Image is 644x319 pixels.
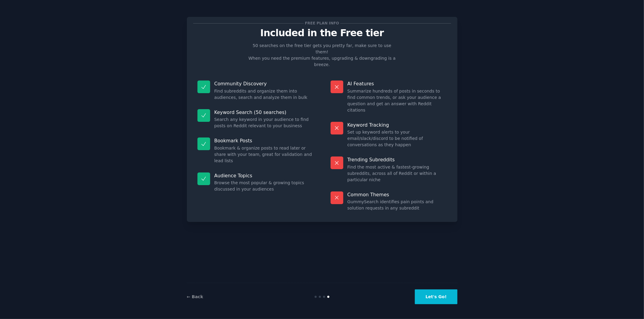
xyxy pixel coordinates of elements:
[214,180,314,192] dd: Browse the most popular & growing topics discussed in your audiences
[348,122,447,128] p: Keyword Tracking
[214,81,314,87] p: Community Discovery
[348,199,447,211] dd: GummySearch identifies pain points and solution requests in any subreddit
[348,191,447,198] p: Common Themes
[214,172,314,179] p: Audience Topics
[348,88,447,113] dd: Summarize hundreds of posts in seconds to find common trends, or ask your audience a question and...
[348,156,447,163] p: Trending Subreddits
[193,28,451,38] p: Included in the Free tier
[214,116,314,129] dd: Search any keyword in your audience to find posts on Reddit relevant to your business
[348,129,447,148] dd: Set up keyword alerts to your email/slack/discord to be notified of conversations as they happen
[348,81,447,87] p: AI Features
[214,137,314,144] p: Bookmark Posts
[187,294,203,299] a: ← Back
[246,43,398,68] p: 50 searches on the free tier gets you pretty far, make sure to use them! When you need the premiu...
[214,145,314,164] dd: Bookmark & organize posts to read later or share with your team, great for validation and lead lists
[415,289,457,304] button: Let's Go!
[214,88,314,101] dd: Find subreddits and organize them into audiences, search and analyze them in bulk
[348,164,447,183] dd: Find the most active & fastest-growing subreddits, across all of Reddit or within a particular niche
[214,109,314,115] p: Keyword Search (50 searches)
[304,20,340,27] span: Free plan info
